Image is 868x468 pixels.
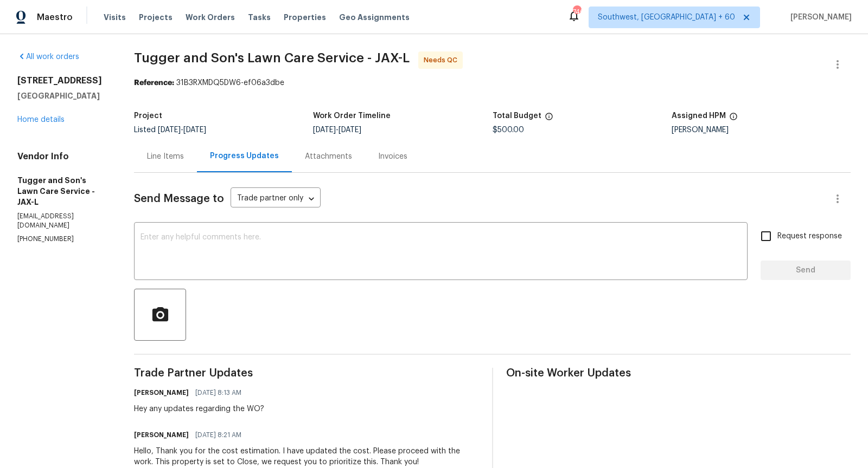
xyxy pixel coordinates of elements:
div: Trade partner only [231,190,321,208]
a: All work orders [17,53,79,61]
span: - [158,126,206,134]
div: 31B3RXMDQ5DW6-ef06a3dbe [134,77,851,88]
span: [DATE] [313,126,336,134]
span: Tugger and Son's Lawn Care Service - JAX-L [134,51,410,64]
div: Line Items [147,151,184,162]
div: [PERSON_NAME] [672,126,851,134]
span: Geo Assignments [339,12,410,23]
h6: [PERSON_NAME] [134,430,189,440]
span: Projects [139,12,173,23]
span: Maestro [37,12,73,23]
h5: [GEOGRAPHIC_DATA] [17,90,108,101]
span: [PERSON_NAME] [786,12,852,23]
span: Send Message to [134,193,224,204]
h6: [PERSON_NAME] [134,387,189,398]
span: Trade Partner Updates [134,368,478,379]
span: Work Orders [186,12,235,23]
div: Attachments [305,151,352,162]
div: Invoices [378,151,407,162]
h5: Tugger and Son's Lawn Care Service - JAX-L [17,175,108,207]
span: Properties [284,12,326,23]
div: Hello, Thank you for the cost estimation. I have updated the cost. Please proceed with the work. ... [134,446,478,467]
a: Home details [17,116,65,123]
span: On-site Worker Updates [506,368,851,379]
span: Request response [777,231,842,242]
span: [DATE] [183,126,206,134]
span: Listed [134,126,206,134]
span: Needs QC [424,55,462,66]
span: The total cost of line items that have been proposed by Opendoor. This sum includes line items th... [545,112,553,126]
span: [DATE] 8:13 AM [195,387,241,398]
span: Visits [104,12,126,23]
p: [EMAIL_ADDRESS][DOMAIN_NAME] [17,212,108,230]
h5: Assigned HPM [672,112,726,120]
h5: Project [134,112,162,120]
b: Reference: [134,79,174,87]
h5: Total Budget [493,112,541,120]
span: Southwest, [GEOGRAPHIC_DATA] + 60 [598,12,735,23]
div: 746 [573,6,580,17]
span: [DATE] 8:21 AM [195,430,241,440]
span: [DATE] [158,126,181,134]
span: Tasks [248,14,271,21]
h4: Vendor Info [17,151,108,162]
h5: Work Order Timeline [313,112,391,120]
p: [PHONE_NUMBER] [17,235,108,244]
span: [DATE] [339,126,361,134]
span: The hpm assigned to this work order. [729,112,738,126]
div: Progress Updates [210,151,279,161]
span: $500.00 [493,126,524,134]
div: Hey any updates regarding the WO? [134,404,264,414]
h2: [STREET_ADDRESS] [17,75,108,86]
span: - [313,126,361,134]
